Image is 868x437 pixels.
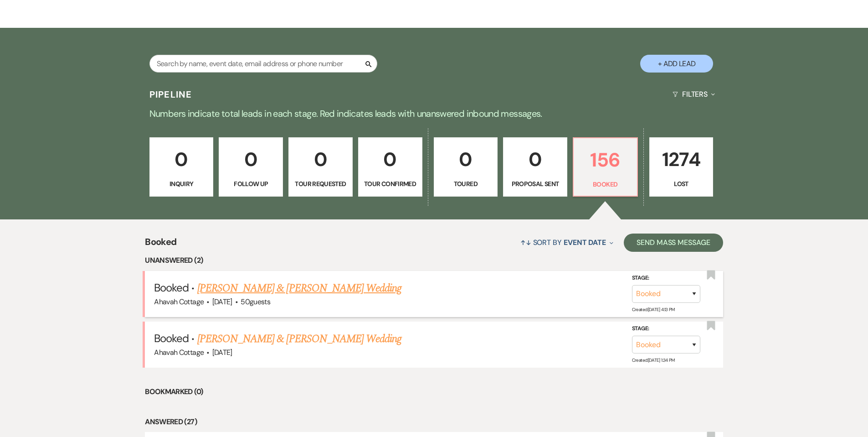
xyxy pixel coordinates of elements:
span: [DATE] [212,297,232,307]
a: 0Proposal Sent [503,137,567,197]
a: 0Tour Requested [288,137,353,197]
a: 0Inquiry [149,137,214,197]
a: [PERSON_NAME] & [PERSON_NAME] Wedding [197,331,401,347]
a: 0Toured [434,137,498,197]
p: 0 [440,144,492,175]
a: 0Tour Confirmed [358,137,422,197]
p: Tour Confirmed [364,179,416,189]
p: 0 [225,144,277,175]
p: 1274 [655,144,708,175]
span: Booked [154,281,189,295]
p: 156 [579,145,632,175]
a: [PERSON_NAME] & [PERSON_NAME] Wedding [197,280,401,297]
p: Proposal Sent [509,179,561,189]
a: 0Follow Up [219,137,283,197]
p: Tour Requested [294,179,347,189]
input: Search by name, event date, email address or phone number [149,55,377,73]
p: 0 [509,144,561,175]
p: 0 [155,144,208,175]
span: Event Date [564,238,606,247]
a: 156Booked [573,137,638,197]
span: [DATE] [212,348,232,357]
p: Follow Up [225,179,277,189]
label: Stage: [632,273,700,283]
p: Booked [579,179,632,189]
label: Stage: [632,324,700,334]
span: Booked [145,235,176,255]
p: Lost [655,179,708,189]
span: Ahavah Cottage [154,348,204,357]
p: 0 [294,144,347,175]
p: Inquiry [155,179,208,189]
a: 1274Lost [649,137,714,197]
span: 50 guests [241,297,270,307]
p: Numbers indicate total leads in each stage. Red indicates leads with unanswered inbound messages. [106,106,762,121]
button: Sort By Event Date [517,230,617,255]
p: 0 [364,144,416,175]
span: Created: [DATE] 4:13 PM [632,307,675,312]
li: Unanswered (2) [145,255,723,266]
li: Answered (27) [145,416,723,428]
span: ↑↓ [520,238,531,247]
li: Bookmarked (0) [145,386,723,398]
span: Ahavah Cottage [154,297,204,307]
span: Created: [DATE] 1:34 PM [632,357,675,363]
span: Booked [154,331,189,345]
p: Toured [440,179,492,189]
button: + Add Lead [640,55,713,73]
button: Send Mass Message [624,234,723,252]
button: Filters [669,82,719,106]
h3: Pipeline [149,88,192,101]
